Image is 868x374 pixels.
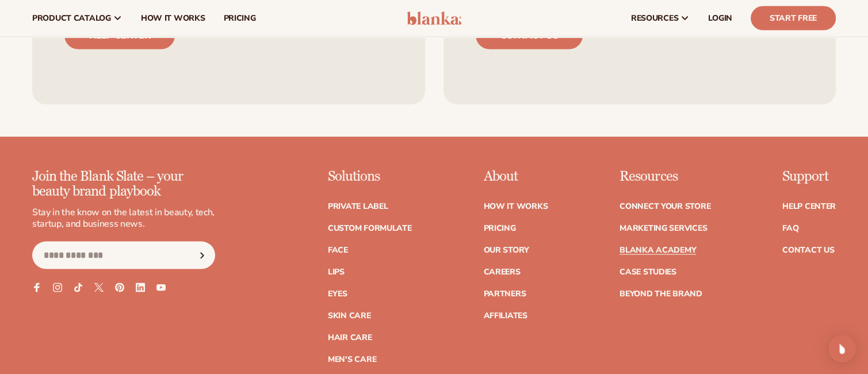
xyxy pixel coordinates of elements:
a: Pricing [483,224,515,232]
a: Private label [328,203,388,211]
a: Affiliates [483,312,527,320]
a: Custom formulate [328,224,412,232]
a: Lips [328,268,345,276]
a: Partners [483,290,526,298]
a: Men's Care [328,356,376,364]
a: Start Free [751,6,836,30]
a: Contact Us [782,246,834,254]
a: Case Studies [620,268,676,276]
p: Solutions [328,169,412,184]
a: Eyes [328,290,347,298]
span: LOGIN [708,14,732,23]
p: Support [782,169,836,184]
span: resources [631,14,678,23]
a: Our Story [483,246,529,254]
a: Skin Care [328,312,370,320]
div: Open Intercom Messenger [828,335,856,362]
span: pricing [223,14,255,23]
a: Hair Care [328,334,372,342]
span: product catalog [32,14,111,23]
button: Subscribe [189,242,215,269]
img: logo [407,12,461,25]
a: Blanka Academy [620,246,696,254]
p: About [483,169,548,184]
a: Careers [483,268,520,276]
p: Stay in the know on the latest in beauty, tech, startup, and business news. [32,207,215,231]
a: Face [328,246,348,254]
a: How It Works [483,203,548,211]
span: How It Works [141,14,205,23]
a: Connect your store [620,203,710,211]
a: Beyond the brand [620,290,702,298]
p: Resources [620,169,710,184]
a: Help Center [782,203,836,211]
a: FAQ [782,224,798,232]
a: Marketing services [620,224,707,232]
p: Join the Blank Slate – your beauty brand playbook [32,169,215,200]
